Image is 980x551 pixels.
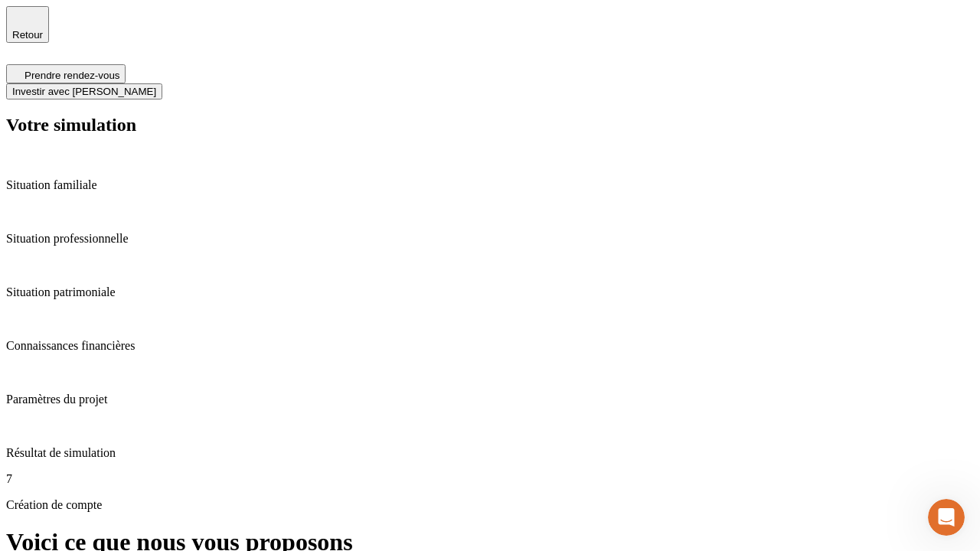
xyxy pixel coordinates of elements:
p: 7 [6,472,974,486]
p: Connaissances financières [6,339,974,353]
button: Investir avec [PERSON_NAME] [6,83,162,99]
p: Situation patrimoniale [6,285,974,299]
p: Création de compte [6,498,974,512]
span: Retour [12,29,43,41]
h2: Votre simulation [6,115,974,135]
iframe: Intercom live chat [928,499,965,536]
p: Paramètres du projet [6,393,974,406]
p: Situation professionnelle [6,232,974,246]
span: Prendre rendez-vous [24,70,119,81]
span: Investir avec [PERSON_NAME] [12,86,156,97]
p: Résultat de simulation [6,446,974,460]
p: Situation familiale [6,178,974,192]
button: Retour [6,6,49,43]
button: Prendre rendez-vous [6,64,126,83]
